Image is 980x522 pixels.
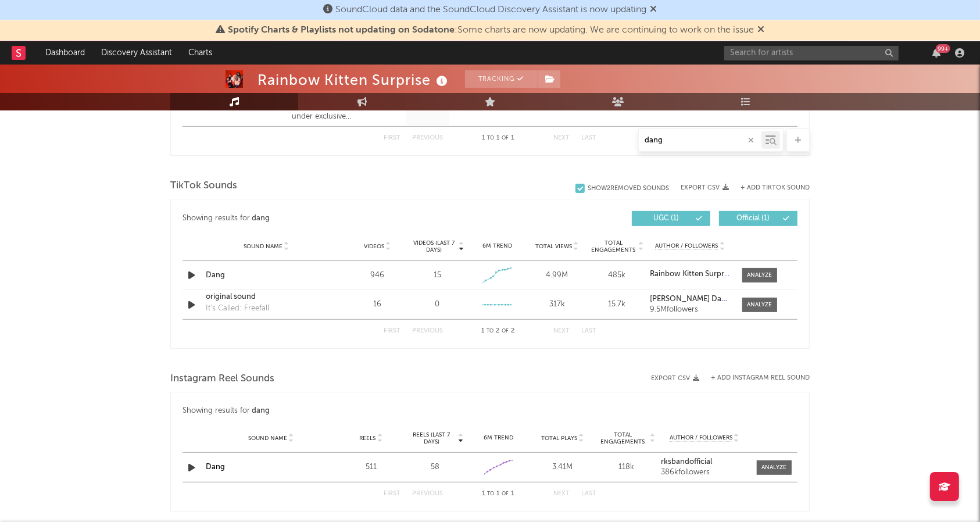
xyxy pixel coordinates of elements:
div: 15 [434,270,441,281]
div: Show 2 Removed Sounds [588,185,669,192]
div: 946 [350,270,405,281]
a: original sound [206,291,327,303]
span: to [487,328,494,334]
span: Dismiss [757,26,764,35]
div: 485k [590,270,644,281]
button: Next [553,491,570,497]
strong: Rainbow Kitten Surprise [650,270,734,278]
button: Last [581,328,596,334]
div: 99 + [936,44,950,53]
input: Search by song name or URL [639,136,761,145]
span: Total Views [535,243,572,250]
div: It's Called: Freefall [206,303,269,314]
div: 317k [530,299,584,310]
button: Previous [412,328,443,334]
span: Reels [359,435,375,442]
button: Previous [412,491,443,497]
button: + Add TikTok Sound [741,185,810,191]
span: Videos (last 7 days) [410,239,457,253]
span: SoundCloud data and the SoundCloud Discovery Assistant is now updating [335,5,646,15]
div: 15.7k [590,299,644,310]
div: 6M Trend [470,242,524,251]
span: UGC ( 1 ) [639,215,693,222]
div: Rainbow Kitten Surprise [257,70,450,90]
a: rksbandofficial [661,458,748,466]
input: Search for artists [724,46,899,60]
span: Sound Name [248,435,287,442]
button: Next [553,328,570,334]
div: 58 [406,462,464,473]
button: First [384,328,400,334]
span: of [502,328,509,334]
span: Total Engagements [598,431,649,445]
div: 1 2 2 [466,324,530,338]
span: Author / Followers [670,434,732,442]
strong: rksbandofficial [661,458,712,466]
span: to [488,491,495,496]
span: Reels (last 7 days) [406,431,457,445]
span: Instagram Reel Sounds [170,372,274,386]
div: 16 [350,299,405,310]
button: Official(1) [719,211,797,226]
span: Sound Name [244,243,282,250]
div: 6M Trend [470,434,528,442]
div: Showing results for [183,211,490,226]
span: Official ( 1 ) [727,215,780,222]
div: dang [252,404,270,418]
a: Dang [206,463,225,471]
span: Total Plays [541,435,577,442]
div: 4.99M [530,270,584,281]
button: 99+ [932,48,940,58]
span: Author / Followers [655,242,718,250]
button: + Add Instagram Reel Sound [711,375,810,381]
a: Charts [180,41,220,65]
div: 386k followers [661,469,748,477]
div: 0 [435,299,439,310]
button: First [384,491,400,497]
a: Discovery Assistant [93,41,180,65]
div: 3.41M [534,462,592,473]
span: Total Engagements [590,239,637,253]
div: 118k [598,462,656,473]
a: Dang [206,270,327,281]
span: TikTok Sounds [170,179,237,193]
strong: [PERSON_NAME] Danger [PERSON_NAME] [650,295,799,303]
div: 1 1 1 [466,487,530,501]
a: Dashboard [37,41,93,65]
button: Last [581,491,596,497]
button: UGC(1) [632,211,710,226]
a: Rainbow Kitten Surprise [650,270,731,278]
a: [PERSON_NAME] Danger [PERSON_NAME] [650,295,731,303]
div: 511 [342,462,400,473]
span: : Some charts are now updating. We are continuing to work on the issue [228,26,754,35]
div: Showing results for [183,404,797,418]
button: + Add TikTok Sound [729,185,810,191]
span: Videos [364,243,384,250]
span: Dismiss [650,5,657,15]
button: Export CSV [651,375,699,382]
button: Export CSV [681,184,729,191]
div: 9.5M followers [650,306,731,314]
span: of [502,491,509,496]
div: + Add Instagram Reel Sound [699,375,810,381]
span: Spotify Charts & Playlists not updating on Sodatone [228,26,455,35]
button: Tracking [465,70,538,88]
div: dang [252,212,270,226]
